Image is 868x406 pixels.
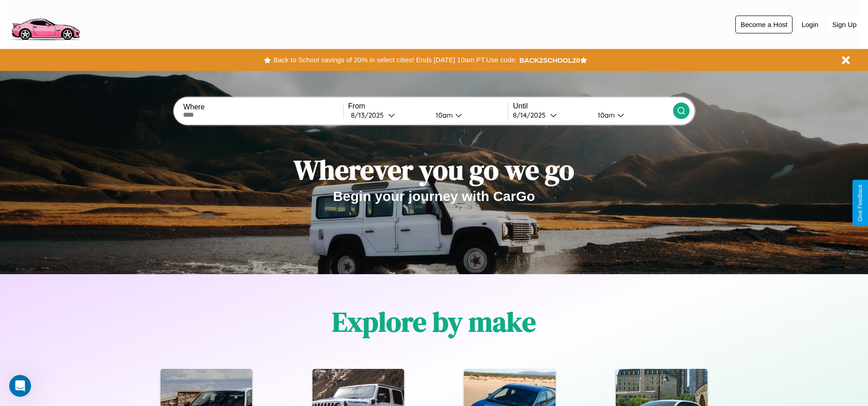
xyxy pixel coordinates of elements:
[332,303,536,341] h1: Explore by make
[513,102,673,110] label: Until
[9,375,31,397] iframe: Intercom live chat
[797,16,823,33] button: Login
[428,110,508,120] button: 10am
[519,56,580,64] b: BACK2SCHOOL20
[271,54,519,66] button: Back to School savings of 20% in select cities! Ends [DATE] 10am PT.Use code:
[513,111,550,119] div: 8 / 14 / 2025
[431,111,455,119] div: 10am
[828,16,861,33] button: Sign Up
[348,110,428,120] button: 8/13/2025
[593,111,617,119] div: 10am
[183,103,343,111] label: Where
[590,110,673,120] button: 10am
[857,184,863,222] div: Give Feedback
[351,111,388,119] div: 8 / 13 / 2025
[7,5,84,43] img: logo
[348,102,508,110] label: From
[735,16,793,33] button: Become a Host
